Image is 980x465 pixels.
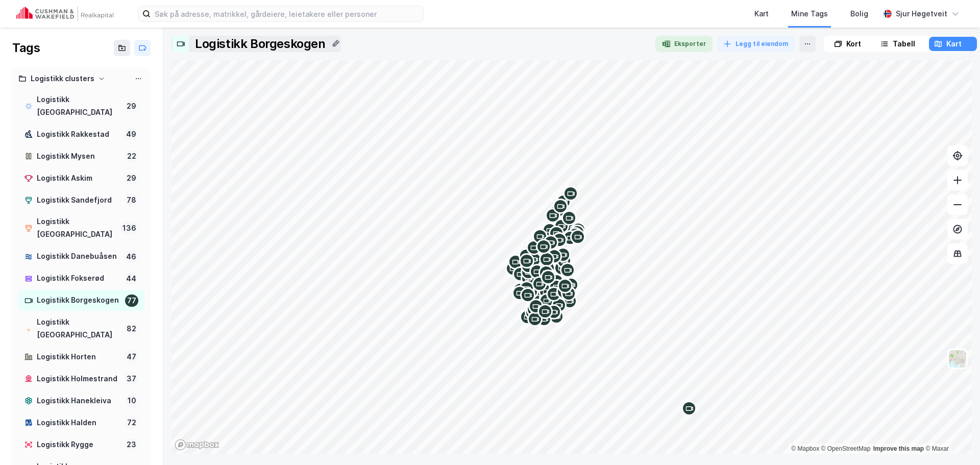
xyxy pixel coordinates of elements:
[18,246,144,267] a: Logistikk Danebuåsen46
[561,286,576,301] div: Map marker
[549,279,564,295] div: Map marker
[37,172,120,185] div: Logistikk Askim
[547,249,562,264] div: Map marker
[37,272,120,285] div: Logistikk Fokserød
[18,290,144,311] a: Logistikk Borgeskogen77
[120,222,138,234] div: 136
[519,253,534,268] div: Map marker
[124,128,138,140] div: 49
[554,218,569,234] div: Map marker
[556,284,572,299] div: Map marker
[896,8,947,20] div: Sjur Høgetveit
[37,294,121,307] div: Logistikk Borgeskogen
[18,434,144,455] a: Logistikk Rygge23
[537,304,553,319] div: Map marker
[151,6,423,21] input: Søk på adresse, matrikkel, gårdeiere, leietakere eller personer
[539,252,554,267] div: Map marker
[550,203,566,218] div: Map marker
[549,226,564,241] div: Map marker
[570,225,585,240] div: Map marker
[37,128,120,141] div: Logistikk Rakkestad
[18,168,144,189] a: Logistikk Askim29
[18,146,144,167] a: Logistikk Mysen22
[16,7,113,21] img: cushman-wakefield-realkapital-logo.202ea83816669bd177139c58696a8fa1.svg
[556,194,571,209] div: Map marker
[553,199,568,214] div: Map marker
[126,395,138,407] div: 10
[545,208,560,223] div: Map marker
[655,36,713,52] button: Eksporter
[18,124,144,145] a: Logistikk Rakkestad49
[124,273,138,285] div: 44
[125,351,138,363] div: 47
[536,239,551,254] div: Map marker
[12,40,40,56] div: Tags
[512,282,528,298] div: Map marker
[925,445,949,452] a: Maxar
[195,36,326,52] div: Logistikk Borgeskogen
[125,150,138,162] div: 22
[873,445,924,452] a: Improve this map
[18,390,144,411] a: Logistikk Hanekleiva10
[543,235,558,250] div: Map marker
[512,266,528,282] div: Map marker
[37,194,120,207] div: Logistikk Sandefjord
[512,285,527,301] div: Map marker
[570,229,585,244] div: Map marker
[525,305,540,320] div: Map marker
[536,311,552,327] div: Map marker
[791,445,819,452] a: Mapbox
[557,278,573,293] div: Map marker
[754,8,769,20] div: Kart
[508,254,523,270] div: Map marker
[532,229,548,244] div: Map marker
[18,347,144,368] a: Logistikk Horten47
[526,240,542,255] div: Map marker
[571,222,586,237] div: Map marker
[563,186,578,201] div: Map marker
[505,261,521,276] div: Map marker
[125,323,138,335] div: 82
[18,211,144,245] a: Logistikk [GEOGRAPHIC_DATA]136
[681,401,697,416] div: Map marker
[539,293,554,308] div: Map marker
[31,72,94,85] div: Logistikk clusters
[18,412,144,433] a: Logistikk Halden72
[555,247,571,262] div: Map marker
[529,264,545,279] div: Map marker
[125,194,138,206] div: 78
[929,416,980,465] iframe: Chat Widget
[560,262,575,278] div: Map marker
[37,150,121,163] div: Logistikk Mysen
[18,268,144,289] a: Logistikk Fokserød44
[532,276,547,291] div: Map marker
[18,369,144,389] a: Logistikk Holmestrand37
[18,190,144,211] a: Logistikk Sandefjord78
[37,395,121,407] div: Logistikk Hanekleiva
[549,274,564,289] div: Map marker
[568,227,583,242] div: Map marker
[18,312,144,346] a: Logistikk [GEOGRAPHIC_DATA]82
[37,351,120,363] div: Logistikk Horten
[125,373,138,385] div: 37
[37,417,121,429] div: Logistikk Halden
[527,311,543,327] div: Map marker
[546,286,561,302] div: Map marker
[546,304,561,320] div: Map marker
[18,89,144,123] a: Logistikk [GEOGRAPHIC_DATA]29
[552,232,567,248] div: Map marker
[528,299,544,314] div: Map marker
[946,38,962,50] div: Kart
[124,251,138,263] div: 46
[37,93,120,119] div: Logistikk [GEOGRAPHIC_DATA]
[846,38,861,50] div: Kort
[821,445,871,452] a: OpenStreetMap
[125,438,138,451] div: 23
[893,38,915,50] div: Tabell
[520,287,535,303] div: Map marker
[37,373,120,385] div: Logistikk Holmestrand
[561,210,577,226] div: Map marker
[125,295,138,307] div: 77
[519,281,534,296] div: Map marker
[125,417,138,429] div: 72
